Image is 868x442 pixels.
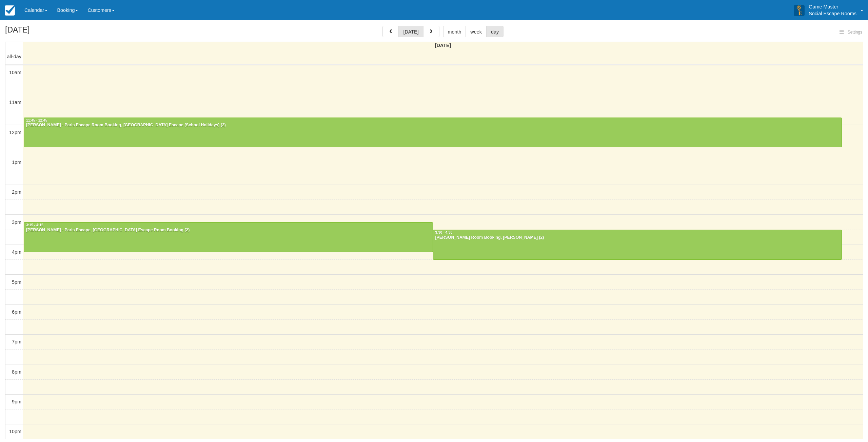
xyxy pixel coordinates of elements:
[435,235,840,240] div: [PERSON_NAME] Room Booking, [PERSON_NAME] (2)
[809,10,856,17] p: Social Escape Rooms
[398,26,423,37] button: [DATE]
[12,399,21,404] span: 9pm
[466,26,487,37] button: week
[9,130,21,135] span: 12pm
[486,26,504,37] button: day
[9,429,21,434] span: 10pm
[435,43,451,48] span: [DATE]
[12,309,21,315] span: 6pm
[5,5,15,16] img: checkfront-main-nav-mini-logo.png
[12,279,21,285] span: 5pm
[12,189,21,195] span: 2pm
[9,100,21,105] span: 11am
[12,160,21,165] span: 1pm
[12,249,21,255] span: 4pm
[9,70,21,75] span: 10am
[24,118,842,147] a: 11:45 - 12:45[PERSON_NAME] - Paris Escape Room Booking, [GEOGRAPHIC_DATA] Escape (School Holidays...
[809,3,856,10] p: Game Master
[12,369,21,375] span: 8pm
[5,26,91,38] h2: [DATE]
[26,228,431,233] div: [PERSON_NAME] - Paris Escape, [GEOGRAPHIC_DATA] Escape Room Booking (2)
[433,230,842,259] a: 3:30 - 4:30[PERSON_NAME] Room Booking, [PERSON_NAME] (2)
[794,5,805,16] img: A3
[26,223,43,227] span: 3:15 - 4:15
[835,27,866,37] button: Settings
[848,30,862,35] span: Settings
[12,339,21,344] span: 7pm
[12,219,21,225] span: 3pm
[435,231,453,234] span: 3:30 - 4:30
[26,123,840,128] div: [PERSON_NAME] - Paris Escape Room Booking, [GEOGRAPHIC_DATA] Escape (School Holidays) (2)
[7,54,21,59] span: all-day
[26,119,47,122] span: 11:45 - 12:45
[24,222,433,252] a: 3:15 - 4:15[PERSON_NAME] - Paris Escape, [GEOGRAPHIC_DATA] Escape Room Booking (2)
[443,26,466,37] button: month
